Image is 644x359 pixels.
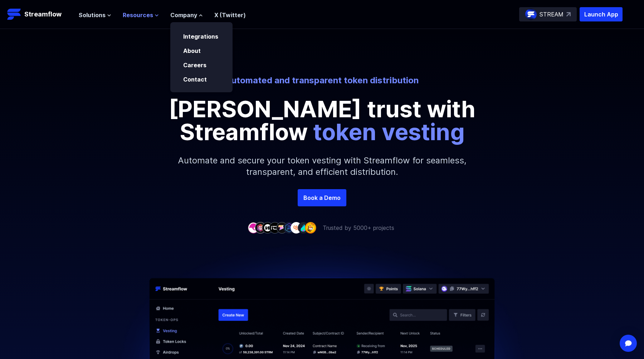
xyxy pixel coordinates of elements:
p: Automate and secure your token vesting with Streamflow for seamless, transparent, and efficient d... [168,143,476,189]
span: token vesting [313,118,465,146]
p: Trusted by 5000+ projects [323,223,394,232]
a: About [183,47,201,54]
img: company-2 [255,222,266,233]
button: Solutions [79,11,111,19]
img: top-right-arrow.svg [566,12,571,16]
button: Company [170,11,203,19]
span: Resources [123,11,153,19]
button: Launch App [580,7,623,21]
img: company-9 [305,222,316,233]
img: company-5 [276,222,288,233]
a: Contact [183,76,207,83]
button: Resources [123,11,159,19]
a: Streamflow [7,7,72,21]
img: company-8 [298,222,309,233]
img: company-3 [262,222,273,233]
img: streamflow-logo-circle.png [525,9,537,20]
a: X (Twitter) [214,11,246,19]
div: Open Intercom Messenger [620,335,637,352]
a: Integrations [183,33,218,40]
p: [PERSON_NAME] trust with Streamflow [161,98,483,143]
img: company-4 [269,222,280,233]
img: company-6 [283,222,295,233]
p: STREAM [540,10,563,19]
span: Company [170,11,197,19]
span: Solutions [79,11,106,19]
p: Streamflow [24,9,62,19]
img: company-1 [248,222,259,233]
a: Careers [183,62,206,69]
p: Automated and transparent token distribution [124,75,520,86]
img: company-7 [291,222,302,233]
a: STREAM [519,7,577,21]
img: Streamflow Logo [7,7,21,21]
a: Book a Demo [298,189,346,206]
